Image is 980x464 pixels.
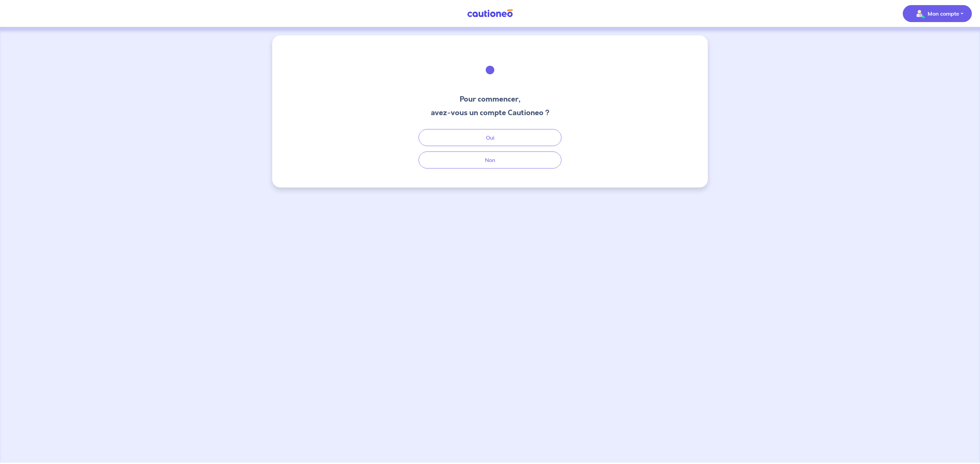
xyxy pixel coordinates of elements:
[431,107,550,118] h3: avez-vous un compte Cautioneo ?
[914,8,925,19] img: illu_account_valid_menu.svg
[903,5,972,22] button: illu_account_valid_menu.svgMon compte
[464,9,516,18] img: Cautioneo
[431,94,550,105] h3: Pour commencer,
[419,129,561,146] button: Oui
[419,151,561,168] button: Non
[928,10,959,18] p: Mon compte
[472,52,508,88] img: illu_welcome.svg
